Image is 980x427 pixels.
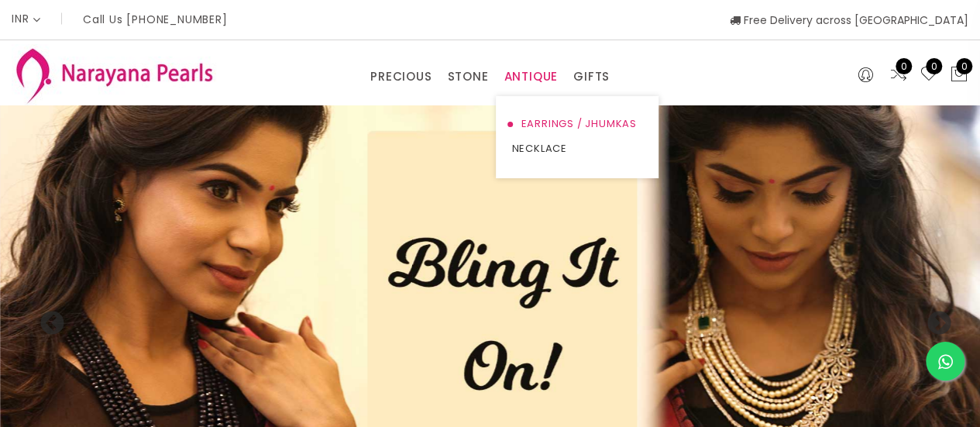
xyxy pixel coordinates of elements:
a: 0 [889,65,908,85]
a: STONE [447,65,488,88]
button: Next [926,311,941,326]
a: EARRINGS / JHUMKAS [511,112,643,136]
a: GIFTS [573,65,610,88]
span: 0 [926,58,942,74]
button: Previous [39,311,54,326]
a: NECKLACE [511,136,643,161]
a: PRECIOUS [370,65,432,88]
button: 0 [950,65,968,85]
span: Free Delivery across [GEOGRAPHIC_DATA] [730,12,968,28]
p: Call Us [PHONE_NUMBER] [83,14,228,25]
a: 0 [920,65,938,85]
span: 0 [956,58,972,74]
span: 0 [896,58,912,74]
a: ANTIQUE [504,65,558,88]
